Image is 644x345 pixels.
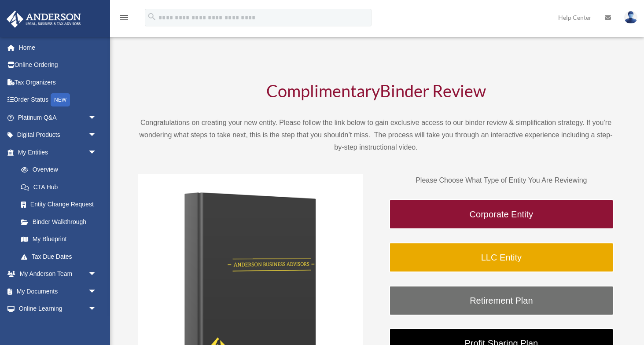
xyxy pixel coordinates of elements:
a: Digital Productsarrow_drop_down [6,126,110,144]
span: arrow_drop_down [88,109,106,127]
a: LLC Entity [389,242,614,272]
span: arrow_drop_down [88,283,106,301]
p: Please Choose What Type of Entity You Are Reviewing [389,174,614,187]
a: My Entitiesarrow_drop_down [6,143,110,161]
a: Home [6,39,110,56]
span: arrow_drop_down [88,126,106,144]
a: Tax Organizers [6,73,110,91]
a: Retirement Plan [389,286,614,316]
a: My Blueprint [12,231,110,248]
i: search [147,12,157,22]
div: NEW [51,93,70,106]
i: menu [119,12,129,23]
a: Platinum Q&Aarrow_drop_down [6,109,110,126]
a: Tax Due Dates [12,248,110,265]
span: Binder Review [380,81,486,101]
a: Online Ordering [6,56,110,74]
a: Online Learningarrow_drop_down [6,300,110,318]
a: Entity Change Request [12,196,110,213]
a: CTA Hub [12,178,110,196]
a: My Anderson Teamarrow_drop_down [6,265,110,283]
span: arrow_drop_down [88,143,106,161]
p: Congratulations on creating your new entity. Please follow the link below to gain exclusive acces... [138,117,614,154]
a: menu [119,15,129,23]
a: My Documentsarrow_drop_down [6,283,110,300]
span: arrow_drop_down [88,300,106,318]
a: Corporate Entity [389,199,614,229]
a: Overview [12,161,110,179]
span: arrow_drop_down [88,265,106,283]
img: User Pic [624,11,637,24]
a: Binder Walkthrough [12,213,106,231]
span: Complimentary [266,81,380,101]
a: Order StatusNEW [6,91,110,109]
img: Anderson Advisors Platinum Portal [4,11,84,28]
